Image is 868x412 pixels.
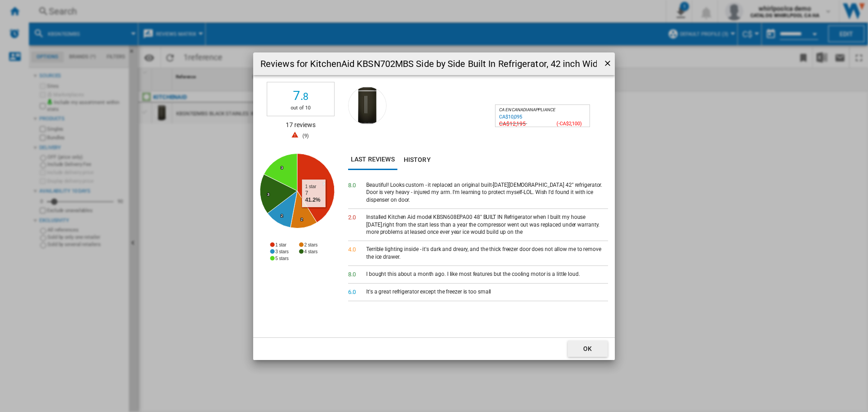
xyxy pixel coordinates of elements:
tspan: 5 stars [275,256,288,261]
img: KBSN702MBS_1.jpg [348,86,387,125]
tspan: 3 [281,166,283,170]
div: Terrible lighting inside - it's dark and dreary, and the thick freezer door does not allow me to ... [366,246,608,261]
tspan: 2 stars [304,242,317,247]
div: I bought this about a month ago. I like most features but the cooling motor is a little loud. [366,270,608,279]
div: ( ) [557,119,579,128]
tspan: 3 stars [275,249,288,254]
span: 0 [353,246,356,253]
span: 0 [353,182,356,189]
tspan: 2 [301,217,303,222]
div: Beautiful! Looks custom - it replaced an original built-[DATE][DEMOGRAPHIC_DATA] 42" refrigerator... [366,181,608,204]
div: 9 bad reviews (below or equal to 4/10) [267,131,335,140]
span: 2. [348,214,356,221]
div: 17 reviews [267,121,335,134]
tspan: 4 stars [304,249,317,254]
span: CA EN CANADIANAPPLIANCE [499,107,556,112]
span: 8 [303,91,308,102]
md-dialog: Reviews for ... [253,52,615,360]
span: 0 [353,214,356,221]
span: 7. [293,88,309,103]
div: Last updated : Tuesday, 26 August 2025 06:11 [499,114,522,120]
div: Last updated : Tuesday, 26 August 2025 06:11 [498,119,526,128]
div: out of 10 [267,104,334,111]
span: -CA$2,100 [558,121,580,127]
button: History [397,150,437,170]
span: 8. [348,182,356,189]
span: 9 [304,133,307,139]
span: 8. [348,271,356,278]
span: 4. [348,246,356,253]
h3: Reviews for KitchenAid KBSN702MBS Side by Side Built In Refrigerator, 42 inch Width, 25.5 cu. ft.... [260,57,597,70]
span: 6. [348,289,356,295]
tspan: 1 star [275,242,287,247]
ng-md-icon: getI18NText('BUTTONS.CLOSE_DIALOG') [603,59,614,70]
span: 0 [353,271,356,278]
div: It's a great refrigerator except the freezer is too small [366,288,608,296]
tspan: 3 [267,192,269,197]
button: getI18NText('BUTTONS.CLOSE_DIALOG') [599,55,611,73]
button: OK [568,341,608,357]
tspan: 2 [281,213,283,218]
tspan: 7 [323,182,325,186]
button: Last reviews [348,150,397,170]
div: Installed Kitchen Aid model KBSN608EPA00 48" BUILT IN Refrigerator when I built my house [DATE].r... [366,213,608,236]
span: 0 [353,289,356,295]
span: ( ) [302,133,309,139]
